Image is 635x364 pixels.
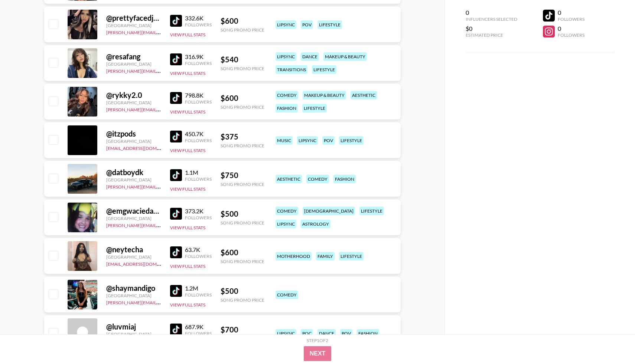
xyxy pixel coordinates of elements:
[276,329,296,338] div: lipsync
[221,55,264,64] div: $ 540
[307,338,328,343] div: Step 1 of 2
[303,207,355,215] div: [DEMOGRAPHIC_DATA]
[558,25,584,32] div: 0
[170,302,205,308] button: View Full Stats
[185,92,212,99] div: 798.8K
[106,67,216,74] a: [PERSON_NAME][EMAIL_ADDRESS][DOMAIN_NAME]
[106,91,161,100] div: @ rykky2.0
[306,175,329,183] div: comedy
[185,292,212,298] div: Followers
[466,25,517,32] div: $0
[276,291,298,299] div: comedy
[185,60,212,66] div: Followers
[221,248,264,257] div: $ 600
[185,285,212,292] div: 1.2M
[221,171,264,180] div: $ 750
[221,16,264,26] div: $ 600
[170,246,182,258] img: TikTok
[185,14,212,22] div: 332.6K
[221,181,264,187] div: Song Promo Price
[106,293,161,298] div: [GEOGRAPHIC_DATA]
[276,91,298,99] div: comedy
[302,104,327,112] div: lifestyle
[106,28,216,35] a: [PERSON_NAME][EMAIL_ADDRESS][DOMAIN_NAME]
[170,15,182,27] img: TikTok
[106,322,161,331] div: @ luvmiaj
[106,168,161,177] div: @ datboydk
[276,20,296,29] div: lipsync
[106,245,161,254] div: @ neytecha
[221,27,264,33] div: Song Promo Price
[301,52,319,61] div: dance
[276,252,312,260] div: motherhood
[304,346,332,361] button: Next
[221,132,264,141] div: $ 375
[316,252,335,260] div: family
[317,20,342,29] div: lifestyle
[106,100,161,105] div: [GEOGRAPHIC_DATA]
[106,183,216,190] a: [PERSON_NAME][EMAIL_ADDRESS][DOMAIN_NAME]
[170,32,205,37] button: View Full Stats
[106,206,161,216] div: @ emgwaciedawgie
[106,216,161,221] div: [GEOGRAPHIC_DATA]
[185,138,212,143] div: Followers
[276,175,302,183] div: aesthetic
[276,220,296,228] div: lipsync
[185,22,212,27] div: Followers
[106,52,161,61] div: @ resafang
[221,286,264,296] div: $ 500
[466,16,517,22] div: Influencers Selected
[106,260,181,267] a: [EMAIL_ADDRESS][DOMAIN_NAME]
[221,209,264,219] div: $ 500
[106,105,216,112] a: [PERSON_NAME][EMAIL_ADDRESS][DOMAIN_NAME]
[221,94,264,103] div: $ 600
[185,99,212,105] div: Followers
[221,325,264,334] div: $ 700
[301,220,330,228] div: astrology
[106,144,181,151] a: [EMAIL_ADDRESS][DOMAIN_NAME]
[312,65,336,74] div: lifestyle
[466,9,517,16] div: 0
[106,13,161,23] div: @ prettyfacedjamie
[170,169,182,181] img: TikTok
[221,259,264,264] div: Song Promo Price
[317,329,336,338] div: dance
[185,323,212,331] div: 687.9K
[359,207,384,215] div: lifestyle
[106,254,161,260] div: [GEOGRAPHIC_DATA]
[185,176,212,182] div: Followers
[301,329,313,338] div: poc
[170,131,182,142] img: TikTok
[558,32,584,38] div: Followers
[297,136,318,145] div: lipsync
[170,148,205,153] button: View Full Stats
[170,225,205,230] button: View Full Stats
[106,129,161,138] div: @ itzpods
[185,169,212,176] div: 1.1M
[221,220,264,226] div: Song Promo Price
[303,91,346,99] div: makeup & beauty
[185,246,212,253] div: 63.7K
[276,136,293,145] div: music
[170,285,182,297] img: TikTok
[323,52,367,61] div: makeup & beauty
[185,331,212,336] div: Followers
[106,298,216,305] a: [PERSON_NAME][EMAIL_ADDRESS][DOMAIN_NAME]
[558,16,584,22] div: Followers
[170,263,205,269] button: View Full Stats
[351,91,377,99] div: aesthetic
[106,221,216,228] a: [PERSON_NAME][EMAIL_ADDRESS][DOMAIN_NAME]
[221,66,264,71] div: Song Promo Price
[106,331,161,337] div: [GEOGRAPHIC_DATA]
[170,109,205,115] button: View Full Stats
[185,130,212,138] div: 450.7K
[170,92,182,104] img: TikTok
[185,207,212,215] div: 373.2K
[339,252,364,260] div: lifestyle
[466,32,517,38] div: Estimated Price
[185,253,212,259] div: Followers
[301,20,313,29] div: pov
[170,324,182,335] img: TikTok
[106,61,161,67] div: [GEOGRAPHIC_DATA]
[221,104,264,110] div: Song Promo Price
